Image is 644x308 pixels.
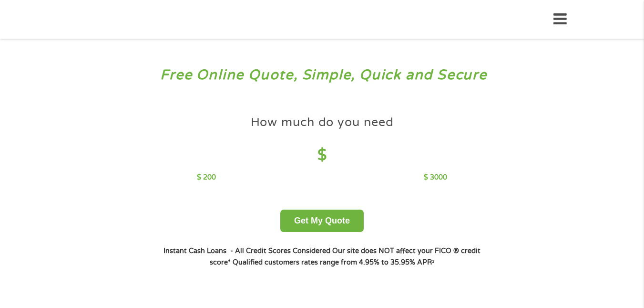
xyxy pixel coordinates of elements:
[424,172,447,183] p: $ 3000
[164,247,330,255] strong: Instant Cash Loans - All Credit Scores Considered
[251,115,394,130] h4: How much do you need
[197,172,216,183] p: $ 200
[197,146,447,165] h4: $
[280,210,364,232] button: Get My Quote
[28,66,617,84] h3: Free Online Quote, Simple, Quick and Secure
[210,247,480,266] strong: Our site does NOT affect your FICO ® credit score*
[233,258,434,266] strong: Qualified customers rates range from 4.95% to 35.95% APR¹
